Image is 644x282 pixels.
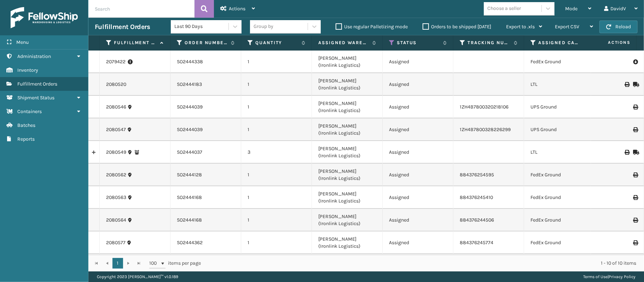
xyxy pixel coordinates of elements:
td: Assigned [383,254,453,277]
a: 1ZH4B7800320218106 [460,104,509,110]
td: 1 [241,164,312,186]
td: Assigned [383,73,453,96]
td: 1 [241,209,312,231]
div: Last 90 Days [174,23,229,30]
span: Containers [17,108,42,114]
i: Print Label [633,172,637,177]
td: [PERSON_NAME] (Ironlink Logistics) [312,96,383,118]
td: SO2444209 [170,254,241,277]
i: Print Label [633,240,637,245]
span: Export to .xls [506,24,535,30]
td: [PERSON_NAME] (Ironlink Logistics) [312,141,383,164]
a: 2080520 [106,81,126,88]
td: FedEx Ground [524,209,595,231]
td: SO2444183 [170,73,241,96]
td: [PERSON_NAME] (Ironlink Logistics) [312,231,383,254]
label: Fulfillment Order Id [114,40,157,46]
span: Fulfillment Orders [17,81,57,87]
span: Reports [17,136,35,142]
td: 1 [241,186,312,209]
td: SO2444039 [170,118,241,141]
label: Status [397,40,440,46]
span: items per page [149,258,201,269]
a: 2080577 [106,239,126,246]
a: 884376244506 [460,217,494,223]
label: Assigned Warehouse [318,40,369,46]
td: SO2444168 [170,209,241,231]
img: logo [11,7,78,28]
a: 1 [112,258,123,269]
i: Mark as Shipped [633,82,637,87]
a: 1ZH4B7800328226299 [460,127,511,133]
td: UPS Ground [524,254,595,277]
td: 1 [241,51,312,73]
a: 2080563 [106,194,126,201]
label: Tracking Number [468,40,510,46]
td: Assigned [383,118,453,141]
td: Assigned [383,141,453,164]
button: Reload [599,20,638,33]
i: Print Label [633,105,637,110]
i: Print Label [633,218,637,223]
a: 2080546 [106,104,126,111]
span: 100 [149,260,160,267]
i: Pull Label [633,58,637,65]
a: 884376254595 [460,172,494,178]
span: Mode [565,6,578,12]
span: Menu [16,39,29,45]
div: Group by [254,23,273,30]
td: Assigned [383,186,453,209]
td: 1 [241,73,312,96]
td: [PERSON_NAME] (Ironlink Logistics) [312,186,383,209]
td: SO2444037 [170,141,241,164]
td: UPS Ground [524,118,595,141]
td: FedEx Ground [524,164,595,186]
label: Assigned Carrier Service [538,40,581,46]
td: Assigned [383,164,453,186]
i: Print Label [633,127,637,132]
td: [PERSON_NAME] (Ironlink Logistics) [312,254,383,277]
td: [PERSON_NAME] (Ironlink Logistics) [312,209,383,231]
td: [PERSON_NAME] (Ironlink Logistics) [312,164,383,186]
td: 1 [241,231,312,254]
a: 2079422 [106,58,126,65]
span: Export CSV [555,24,579,30]
label: Order Number [185,40,227,46]
td: SO2444128 [170,164,241,186]
span: Shipment Status [17,95,54,101]
td: 1 [241,96,312,118]
i: Mark as Shipped [633,150,637,155]
td: SO2444039 [170,96,241,118]
label: Quantity [255,40,298,46]
label: Use regular Palletizing mode [336,24,408,30]
a: 2080562 [106,171,126,178]
td: Assigned [383,96,453,118]
a: 884376245410 [460,194,493,200]
td: Assigned [383,209,453,231]
a: Privacy Policy [609,274,636,279]
p: Copyright 2023 [PERSON_NAME]™ v 1.0.189 [97,271,178,282]
label: Orders to be shipped [DATE] [423,24,491,30]
a: 884376245774 [460,240,493,246]
td: [PERSON_NAME] (Ironlink Logistics) [312,73,383,96]
td: 1 [241,118,312,141]
td: Assigned [383,231,453,254]
span: Administration [17,53,51,59]
div: 1 - 10 of 10 items [211,260,636,267]
div: Choose a seller [487,5,521,12]
td: SO2444362 [170,231,241,254]
a: Terms of Use [583,274,608,279]
span: Actions [229,6,245,12]
a: 2080564 [106,217,126,224]
a: 2080549 [106,149,126,156]
td: SO2444168 [170,186,241,209]
i: Print BOL [625,82,629,87]
i: Print Label [633,195,637,200]
td: Assigned [383,51,453,73]
i: Print BOL [625,150,629,155]
span: Inventory [17,67,38,73]
td: FedEx Ground [524,186,595,209]
td: FedEx Ground [524,51,595,73]
td: [PERSON_NAME] (Ironlink Logistics) [312,118,383,141]
td: SO2444338 [170,51,241,73]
